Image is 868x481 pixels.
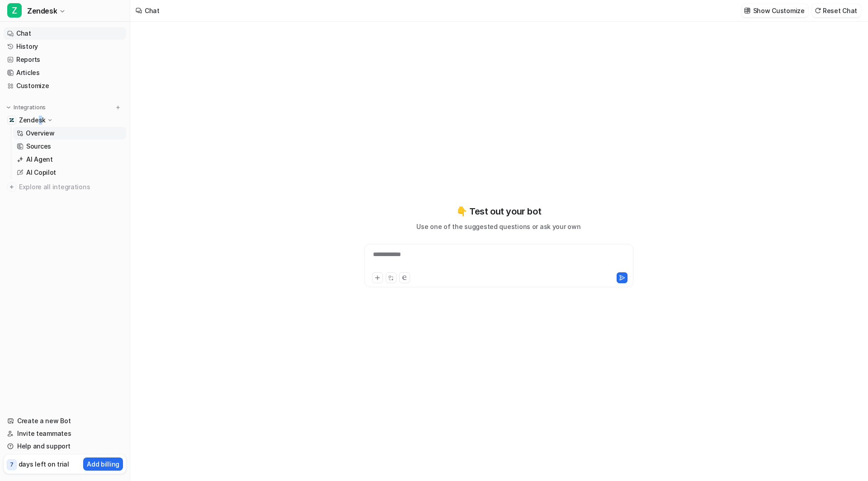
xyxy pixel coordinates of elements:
p: Overview [26,129,55,138]
p: Show Customize [753,6,805,15]
a: History [4,40,126,53]
a: AI Copilot [13,166,126,179]
a: Articles [4,66,126,79]
img: reset [815,7,821,14]
span: Z [7,3,22,18]
div: Chat [145,6,160,15]
button: Reset Chat [812,4,861,17]
a: Invite teammates [4,427,126,440]
a: AI Agent [13,153,126,166]
img: customize [744,7,750,14]
span: Explore all integrations [19,180,123,194]
img: explore all integrations [7,182,16,191]
img: expand menu [5,104,12,111]
a: Overview [13,127,126,140]
a: Reports [4,53,126,66]
p: Add billing [87,459,119,469]
p: Sources [26,142,51,151]
button: Show Customize [741,4,808,17]
img: menu_add.svg [115,104,121,111]
p: 👇 Test out your bot [456,205,541,218]
button: Add billing [83,458,123,471]
p: AI Copilot [26,168,56,177]
p: Use one of the suggested questions or ask your own [416,222,580,231]
a: Customize [4,79,126,92]
span: Zendesk [27,5,57,17]
p: 7 [10,461,14,469]
a: Create a new Bot [4,415,126,427]
a: Help and support [4,440,126,453]
img: Zendesk [9,117,14,123]
button: Integrations [4,103,48,112]
a: Sources [13,140,126,153]
p: days left on trial [19,459,69,469]
p: Integrations [14,104,46,111]
a: Explore all integrations [4,181,126,193]
p: AI Agent [26,155,53,164]
p: Zendesk [19,116,46,125]
a: Chat [4,27,126,40]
